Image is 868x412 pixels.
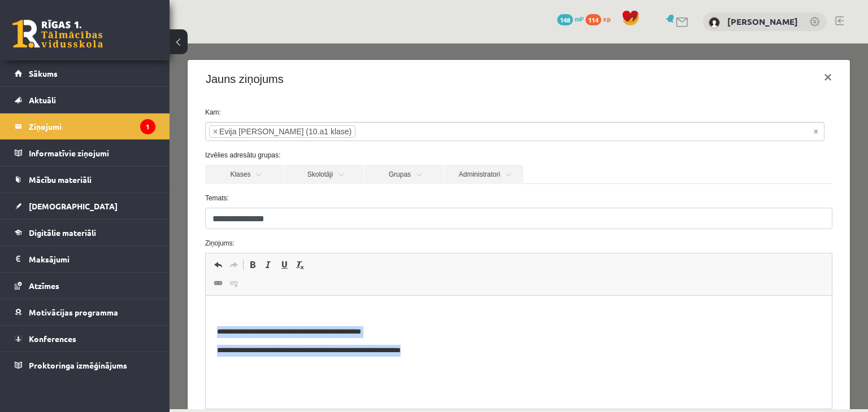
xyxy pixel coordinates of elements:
a: Link (Ctrl+K) [41,233,57,247]
a: Motivācijas programma [15,299,155,325]
a: [DEMOGRAPHIC_DATA] [15,193,155,219]
label: Ziņojums: [27,195,671,205]
span: Noņemt visus vienumus [644,82,649,94]
a: [PERSON_NAME] [727,16,798,27]
a: Undo (Ctrl+Z) [41,214,57,229]
a: 148 mP [557,14,584,23]
label: Kam: [27,64,671,74]
legend: Ziņojumi [29,113,155,139]
span: 114 [585,14,601,25]
a: Skolotāji [115,121,194,141]
h4: Jauns ziņojums [36,27,114,44]
span: Mācību materiāli [29,174,92,185]
a: Mācību materiāli [15,166,155,192]
img: Kristiāna Jansone [709,17,720,28]
legend: Informatīvie ziņojumi [29,140,155,166]
span: xp [603,14,610,23]
a: Administratori [275,121,354,141]
span: Sākums [29,68,58,78]
a: Konferences [15,326,155,352]
i: 1 [140,119,155,134]
span: Atzīmes [29,280,59,291]
span: Konferences [29,334,76,344]
legend: Maksājumi [29,246,155,272]
a: Redo (Ctrl+Y) [57,214,72,229]
a: Informatīvie ziņojumi [15,140,155,166]
span: [DEMOGRAPHIC_DATA] [29,201,118,211]
a: Proktoringa izmēģinājums [15,352,155,378]
a: Remove Format [123,214,138,229]
a: Digitālie materiāli [15,220,155,246]
a: Aktuāli [15,87,155,113]
span: Aktuāli [29,95,56,105]
span: Motivācijas programma [29,307,118,317]
a: Klases [36,121,115,141]
a: Bold (Ctrl+B) [75,214,91,229]
iframe: Editor, wiswyg-editor-47024880518360-1757258771-760 [36,252,662,365]
a: Sākums [15,60,155,86]
button: × [645,18,671,50]
a: Underline (Ctrl+U) [107,214,123,229]
span: × [44,82,48,94]
a: Atzīmes [15,273,155,299]
span: mP [575,14,584,23]
a: Unlink [57,233,72,247]
span: Digitālie materiāli [29,227,96,238]
a: 114 xp [585,14,616,23]
a: Rīgas 1. Tālmācības vidusskola [12,20,103,48]
li: Evija Aija Frijāre (10.a1 klase) [40,82,186,94]
a: Italic (Ctrl+I) [91,214,107,229]
span: Proktoringa izmēģinājums [29,360,127,370]
a: Maksājumi [15,246,155,272]
a: Ziņojumi1 [15,113,155,139]
a: Grupas [195,121,274,141]
span: 148 [557,14,573,25]
label: Temats: [27,150,671,160]
label: Izvēlies adresātu grupas: [27,107,671,117]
